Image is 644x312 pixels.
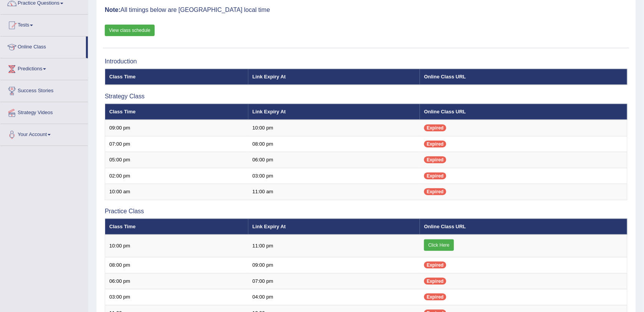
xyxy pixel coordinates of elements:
th: Class Time [105,219,248,235]
h3: All timings below are [GEOGRAPHIC_DATA] local time [105,7,627,13]
th: Link Expiry At [248,104,420,120]
th: Online Class URL [420,219,627,235]
h3: Practice Class [105,208,627,215]
a: Predictions [0,58,88,78]
a: Success Stories [0,80,88,100]
span: Expired [424,278,446,285]
td: 06:00 pm [105,273,248,289]
td: 04:00 pm [248,289,420,305]
td: 08:00 pm [105,257,248,274]
span: Expired [424,156,446,163]
h3: Strategy Class [105,93,627,100]
td: 09:00 pm [248,257,420,274]
a: Tests [0,15,88,34]
td: 08:00 pm [248,136,420,152]
span: Expired [424,141,446,148]
span: Expired [424,294,446,300]
td: 07:00 pm [248,273,420,289]
th: Link Expiry At [248,219,420,235]
td: 05:00 pm [105,152,248,168]
td: 10:00 pm [105,235,248,257]
td: 11:00 am [248,184,420,200]
td: 10:00 am [105,184,248,200]
td: 03:00 pm [248,168,420,184]
a: Strategy Videos [0,102,88,121]
a: Click Here [424,239,454,251]
td: 09:00 pm [105,120,248,136]
a: Your Account [0,124,88,143]
a: View class schedule [105,25,155,36]
b: Note: [105,7,121,13]
span: Expired [424,262,446,269]
th: Class Time [105,69,248,85]
a: Online Class [0,37,86,56]
span: Expired [424,173,446,179]
td: 06:00 pm [248,152,420,168]
th: Link Expiry At [248,69,420,85]
span: Expired [424,124,446,131]
td: 10:00 pm [248,120,420,136]
td: 07:00 pm [105,136,248,152]
span: Expired [424,188,446,195]
th: Online Class URL [420,104,627,120]
h3: Introduction [105,58,627,65]
th: Class Time [105,104,248,120]
td: 11:00 pm [248,235,420,257]
td: 02:00 pm [105,168,248,184]
th: Online Class URL [420,69,627,85]
td: 03:00 pm [105,289,248,305]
